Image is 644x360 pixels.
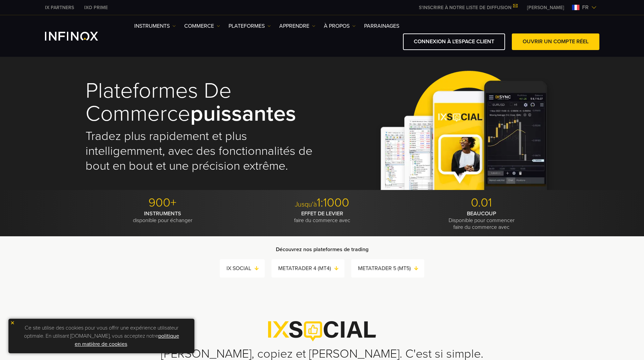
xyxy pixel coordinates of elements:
[268,321,376,341] img: IX Social
[364,22,399,30] a: Parrainages
[79,4,113,11] a: INFINOX
[278,264,344,273] a: METATRADER 4 (MT4)
[184,22,220,30] a: COMMERCE
[295,200,317,209] span: Jusqu'à
[579,3,591,11] span: fr
[86,129,313,173] h2: Tradez plus rapidement et plus intelligemment, avec des fonctionnalités de bout en bout et une pr...
[276,246,368,253] strong: Découvrez nos plateformes de trading
[134,22,176,30] a: INSTRUMENTS
[512,33,599,50] a: OUVRIR UN COMPTE RÉEL
[226,264,265,273] a: IX SOCIAL
[245,210,399,224] p: faire du commerce avec
[403,33,505,50] a: CONNEXION À L'ESPACE CLIENT
[245,195,399,210] p: 1:1000
[522,4,569,11] a: INFINOX MENU
[404,210,559,231] p: Disponible pour commencer faire du commerce avec
[324,22,356,30] a: À PROPOS
[45,32,114,41] a: INFINOX Logo
[229,22,271,30] a: PLATEFORMES
[467,210,496,217] strong: BEAUCOUP
[86,210,240,224] p: disponible pour échanger
[358,264,424,273] a: METATRADER 5 (MT5)
[414,5,522,10] a: S'INSCRIRE À NOTRE LISTE DE DIFFUSION
[40,4,79,11] a: INFINOX
[404,195,559,210] p: 0.01
[86,195,240,210] p: 900+
[12,322,191,350] p: Ce site utilise des cookies pour vous offrir une expérience utilisateur optimale. En utilisant [D...
[190,100,296,127] strong: puissantes
[86,79,313,126] h1: Plateformes de commerce
[10,320,15,325] img: yellow close icon
[279,22,315,30] a: APPRENDRE
[301,210,343,217] strong: EFFET DE LEVIER
[144,210,181,217] strong: INSTRUMENTS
